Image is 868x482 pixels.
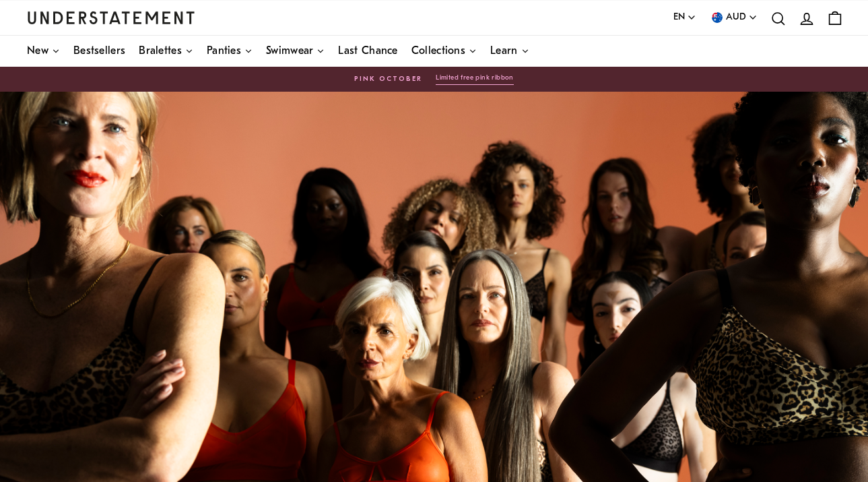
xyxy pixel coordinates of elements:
span: New [27,46,48,57]
button: AUD [710,10,758,25]
a: Bestsellers [73,36,125,67]
span: Swimwear [266,46,313,57]
span: Bralettes [139,46,182,57]
a: New [27,36,60,67]
span: Collections [411,46,465,57]
button: Limited free pink ribbon [436,73,514,85]
span: Bestsellers [73,46,125,57]
a: PINK OCTOBERLimited free pink ribbon [27,73,841,85]
a: Understatement Homepage [27,11,195,24]
span: EN [673,10,685,25]
span: AUD [726,10,746,25]
span: Last Chance [338,46,397,57]
span: Panties [207,46,241,57]
a: Panties [207,36,253,67]
span: Learn [490,46,518,57]
a: Swimwear [266,36,325,67]
button: EN [673,10,696,25]
a: Collections [411,36,477,67]
a: Last Chance [338,36,397,67]
a: Learn [490,36,529,67]
span: PINK OCTOBER [354,74,422,85]
a: Bralettes [139,36,193,67]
